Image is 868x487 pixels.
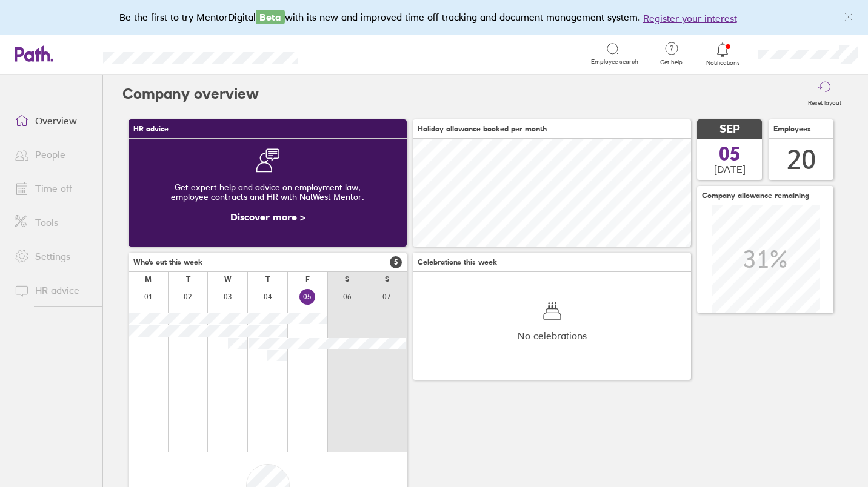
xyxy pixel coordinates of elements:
[224,275,232,283] div: W
[5,108,102,133] a: Overview
[385,275,389,283] div: S
[5,142,102,167] a: People
[801,96,849,107] label: Reset layout
[703,41,743,67] a: Notifications
[714,164,746,174] span: [DATE]
[591,58,638,65] span: Employee search
[652,59,691,66] span: Get help
[643,11,737,25] button: Register your interest
[719,144,741,164] span: 05
[5,176,102,200] a: Time off
[801,75,849,113] button: Reset layout
[331,48,362,59] div: Search
[5,244,102,268] a: Settings
[5,278,102,302] a: HR advice
[418,125,547,133] span: Holiday allowance booked per month
[702,191,809,200] span: Company allowance remaining
[418,258,497,267] span: Celebrations this week
[186,275,190,283] div: T
[345,275,349,283] div: S
[703,59,743,67] span: Notifications
[5,210,102,234] a: Tools
[265,275,270,283] div: T
[122,75,259,113] h2: Company overview
[305,275,310,283] div: F
[719,123,740,136] span: SEP
[119,10,749,25] div: Be the first to try MentorDigital with its new and improved time off tracking and document manage...
[518,330,587,341] span: No celebrations
[773,125,811,133] span: Employees
[133,258,202,267] span: Who's out this week
[145,275,152,283] div: M
[256,10,285,24] span: Beta
[390,256,402,268] span: 5
[230,211,305,223] a: Discover more >
[138,173,397,211] div: Get expert help and advice on employment law, employee contracts and HR with NatWest Mentor.
[133,125,169,133] span: HR advice
[787,144,816,175] div: 20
